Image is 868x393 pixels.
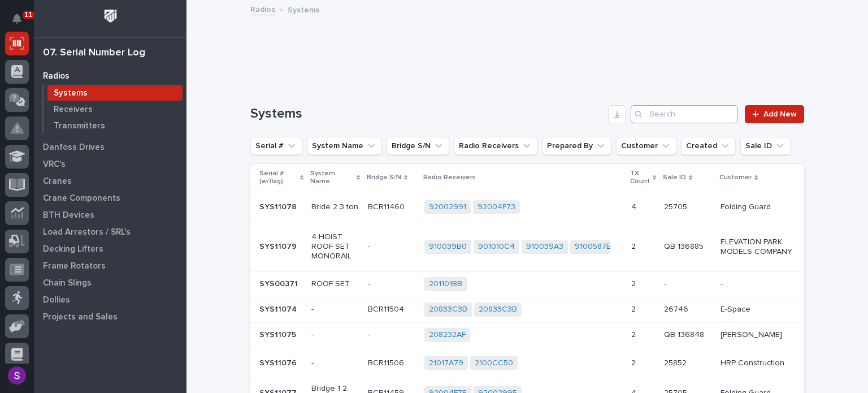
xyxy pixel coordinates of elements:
p: 2 [631,328,638,340]
p: Transmitters [54,121,105,131]
p: 25852 [664,356,689,368]
p: Systems [54,88,88,98]
p: VRC's [43,159,66,170]
button: Notifications [5,7,29,31]
p: 2 [631,303,638,314]
a: Dollies [34,291,186,308]
p: Crane Components [43,193,120,204]
button: Serial # [250,137,302,155]
p: Danfoss Drives [43,142,105,153]
p: BCR11506 [368,356,406,368]
p: Bridge S/N [367,171,401,184]
p: BTH Devices [43,210,94,221]
p: Serial # (w/flag) [259,167,297,188]
p: System Name [310,167,354,188]
p: Receivers [54,105,93,115]
a: 2100CC50 [475,359,513,368]
a: 208232AF [429,330,466,340]
p: 4 [631,200,639,212]
a: Receivers [44,101,186,117]
a: Frame Rotators [34,257,186,274]
p: SYS11078 [259,200,299,212]
button: Sale ID [740,137,791,155]
p: Projects and Sales [43,312,118,322]
p: TX Count [630,167,650,188]
p: - [311,330,359,340]
a: 21017A79 [429,359,463,368]
p: Radios [43,71,70,81]
img: Workspace Logo [100,6,121,27]
a: 92002991 [429,202,466,212]
a: 20833C3B [479,305,517,314]
a: 201101BB [429,279,462,289]
p: BCR11460 [368,200,407,212]
p: ELEVATION PARK MODELS COMPANY [721,237,798,257]
a: Radios [250,2,275,15]
a: Decking Lifters [34,240,186,257]
p: - [721,279,798,289]
a: Transmitters [44,118,186,133]
p: - [368,328,372,340]
p: SYS11076 [259,356,299,368]
h1: Systems [250,106,604,122]
p: ROOF SET [311,279,359,289]
a: 910039A3 [526,242,563,252]
a: 910039B0 [429,242,467,252]
p: QB 136885 [664,240,706,252]
p: Bride 2 3 ton [311,202,359,212]
a: Add New [745,105,804,123]
p: SYS11079 [259,240,299,252]
p: 11 [25,11,32,19]
p: SYS11075 [259,328,298,340]
button: System Name [307,137,382,155]
a: Cranes [34,172,186,189]
span: Add New [763,110,797,118]
p: 26746 [664,303,691,314]
a: Danfoss Drives [34,139,186,156]
a: Chain Slings [34,274,186,291]
button: users-avatar [5,364,29,387]
a: Load Arrestors / SRL's [34,223,186,240]
p: Cranes [43,176,72,187]
p: - [311,305,359,314]
button: Customer [616,137,676,155]
a: BTH Devices [34,206,186,223]
p: Frame Rotators [43,261,106,271]
p: 4 HOIST ROOF SET MONORAIL [311,232,359,261]
p: Sale ID [663,171,686,184]
div: Notifications11 [14,14,29,32]
p: - [664,277,669,289]
button: Created [681,137,736,155]
p: Dollies [43,295,70,305]
div: 07. Serial Number Log [43,47,145,59]
button: Radio Receivers [454,137,537,155]
a: VRC's [34,156,186,172]
p: 25705 [664,200,689,212]
p: SYS00371 [259,277,300,289]
input: Search [631,105,738,123]
a: 92004F73 [478,202,515,212]
button: Bridge S/N [387,137,449,155]
p: 2 [631,356,638,368]
p: SYS11074 [259,303,299,314]
a: Systems [44,85,186,101]
a: Radios [34,67,186,84]
a: 901010C4 [478,242,515,252]
p: Folding Guard [721,202,798,212]
p: HRP Construction [721,359,798,368]
p: Chain Slings [43,278,92,288]
a: Projects and Sales [34,308,186,325]
p: Radio Receivers [423,171,476,184]
p: Decking Lifters [43,244,103,254]
a: 20833C3B [429,305,467,314]
p: 2 [631,240,638,252]
p: - [368,240,372,252]
a: 9100587E [575,242,611,252]
button: Prepared By [542,137,611,155]
p: BCR11504 [368,303,406,314]
p: Systems [288,3,319,15]
p: - [368,277,372,289]
p: 2 [631,277,638,289]
p: Customer [719,171,752,184]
